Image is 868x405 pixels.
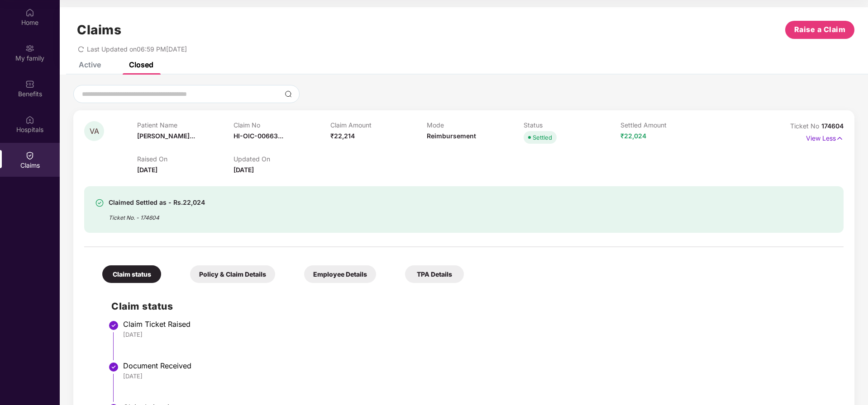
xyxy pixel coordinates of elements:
[123,330,835,339] div: [DATE]
[111,299,835,314] h2: Claim status
[427,121,524,129] p: Mode
[304,265,376,283] div: Employee Details
[123,372,835,380] div: [DATE]
[123,320,835,329] div: Claim Ticket Raised
[109,197,205,208] div: Claimed Settled as - Rs.22,024
[95,198,104,207] img: svg+xml;base64,PHN2ZyBpZD0iU3VjY2Vzcy0zMngzMiIgeG1sbnM9Imh0dHA6Ly93d3cudzMub3JnLzIwMDAvc3ZnIiB3aW...
[785,21,854,39] button: Raise a Claim
[77,22,121,38] h1: Claims
[234,155,330,163] p: Updated On
[25,80,34,89] img: svg+xml;base64,PHN2ZyBpZD0iQmVuZWZpdHMiIHhtbG5zPSJodHRwOi8vd3d3LnczLm9yZy8yMDAwL3N2ZyIgd2lkdGg9Ij...
[806,131,844,143] p: View Less
[25,115,34,124] img: svg+xml;base64,PHN2ZyBpZD0iSG9zcGl0YWxzIiB4bWxucz0iaHR0cDovL3d3dy53My5vcmcvMjAwMC9zdmciIHdpZHRoPS...
[25,44,34,53] img: svg+xml;base64,PHN2ZyB3aWR0aD0iMjAiIGhlaWdodD0iMjAiIHZpZXdCb3g9IjAgMCAyMCAyMCIgZmlsbD0ibm9uZSIgeG...
[90,127,99,135] span: VA
[137,166,157,174] span: [DATE]
[129,60,153,69] div: Closed
[137,155,234,163] p: Raised On
[330,121,427,129] p: Claim Amount
[87,45,187,53] span: Last Updated on 06:59 PM[DATE]
[790,122,821,130] span: Ticket No
[108,362,119,372] img: svg+xml;base64,PHN2ZyBpZD0iU3RlcC1Eb25lLTMyeDMyIiB4bWxucz0iaHR0cDovL3d3dy53My5vcmcvMjAwMC9zdmciIH...
[234,166,254,174] span: [DATE]
[524,121,620,129] p: Status
[330,132,355,140] span: ₹22,214
[102,265,161,283] div: Claim status
[109,208,205,222] div: Ticket No. - 174604
[79,60,101,69] div: Active
[285,90,292,98] img: svg+xml;base64,PHN2ZyBpZD0iU2VhcmNoLTMyeDMyIiB4bWxucz0iaHR0cDovL3d3dy53My5vcmcvMjAwMC9zdmciIHdpZH...
[234,121,330,129] p: Claim No
[794,24,846,35] span: Raise a Claim
[620,121,717,129] p: Settled Amount
[836,133,844,143] img: svg+xml;base64,PHN2ZyB4bWxucz0iaHR0cDovL3d3dy53My5vcmcvMjAwMC9zdmciIHdpZHRoPSIxNyIgaGVpZ2h0PSIxNy...
[78,45,84,53] span: redo
[25,151,34,160] img: svg+xml;base64,PHN2ZyBpZD0iQ2xhaW0iIHhtbG5zPSJodHRwOi8vd3d3LnczLm9yZy8yMDAwL3N2ZyIgd2lkdGg9IjIwIi...
[25,8,34,17] img: svg+xml;base64,PHN2ZyBpZD0iSG9tZSIgeG1sbnM9Imh0dHA6Ly93d3cudzMub3JnLzIwMDAvc3ZnIiB3aWR0aD0iMjAiIG...
[533,133,552,142] div: Settled
[234,132,283,140] span: HI-OIC-00663...
[427,132,476,140] span: Reimbursement
[137,132,195,140] span: [PERSON_NAME]...
[821,122,844,130] span: 174604
[108,320,119,331] img: svg+xml;base64,PHN2ZyBpZD0iU3RlcC1Eb25lLTMyeDMyIiB4bWxucz0iaHR0cDovL3d3dy53My5vcmcvMjAwMC9zdmciIH...
[123,361,835,370] div: Document Received
[137,121,234,129] p: Patient Name
[405,265,464,283] div: TPA Details
[190,265,275,283] div: Policy & Claim Details
[620,132,646,140] span: ₹22,024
